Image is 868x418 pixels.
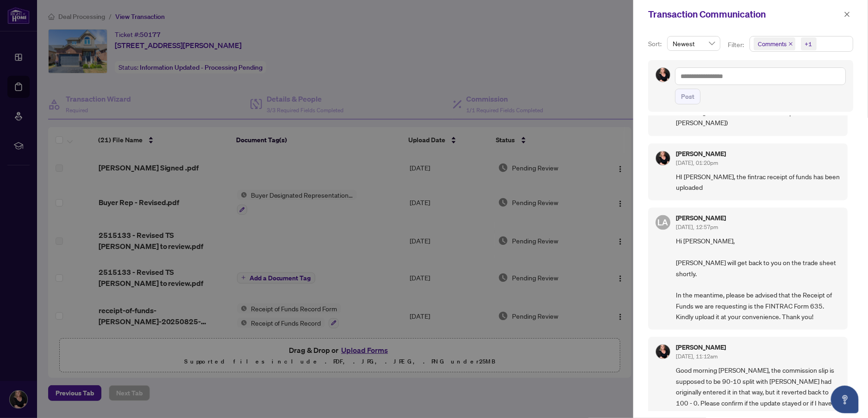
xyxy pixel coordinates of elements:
button: Open asap [831,386,859,413]
h5: [PERSON_NAME] [676,151,726,158]
span: [DATE], 12:57pm [676,224,718,231]
span: close [788,42,793,46]
button: Post [675,89,700,104]
span: [DATE], 11:12am [676,353,718,360]
p: Sort: [648,39,663,49]
span: Comments [754,37,795,50]
p: Filter: [728,40,745,50]
img: Profile Icon [656,68,670,82]
span: Comments [758,39,787,48]
h5: [PERSON_NAME] [676,345,726,351]
img: Profile Icon [656,151,670,165]
span: Newest [673,36,715,50]
div: Transaction Communication [648,7,841,21]
h5: [PERSON_NAME] [676,215,726,222]
span: close [844,11,850,18]
div: +1 [805,39,812,48]
span: LA [658,216,668,229]
span: Hi [PERSON_NAME], [PERSON_NAME] will get back to you on the trade sheet shortly. In the meantime,... [676,236,840,322]
span: [DATE], 01:20pm [676,160,718,167]
img: Profile Icon [656,345,670,359]
span: HI [PERSON_NAME], the fintrac receipt of funds has been uploaded [676,172,840,194]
